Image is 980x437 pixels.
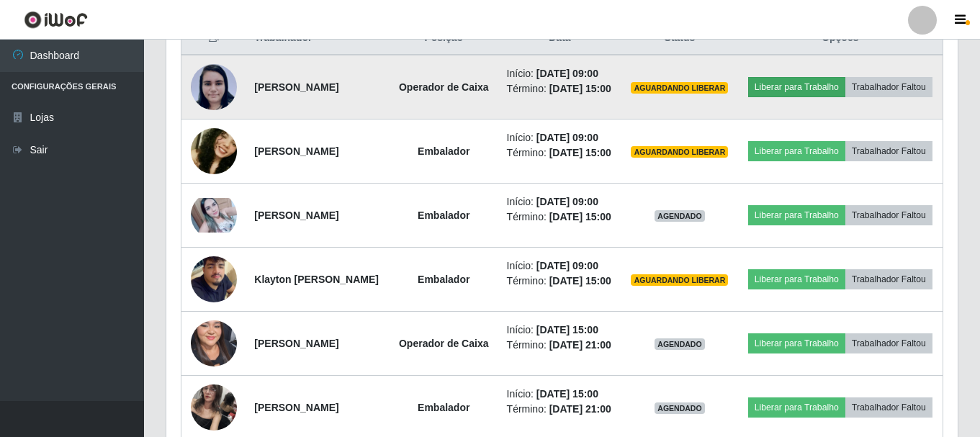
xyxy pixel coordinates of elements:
img: 1750900029799.jpeg [191,294,237,393]
strong: Klayton [PERSON_NAME] [254,274,379,285]
li: Término: [507,402,613,417]
time: [DATE] 09:00 [536,260,598,271]
button: Liberar para Trabalho [748,205,845,225]
li: Início: [507,258,613,274]
time: [DATE] 15:00 [549,275,611,287]
time: [DATE] 15:00 [549,211,611,222]
strong: Embalador [418,402,469,413]
span: AGENDADO [655,210,705,222]
button: Trabalhador Faltou [845,333,932,353]
li: Término: [507,145,613,161]
li: Início: [507,194,613,210]
strong: Embalador [418,145,469,157]
li: Início: [507,323,613,338]
strong: [PERSON_NAME] [254,210,338,221]
span: AGENDADO [655,402,705,414]
time: [DATE] 15:00 [536,324,598,335]
li: Início: [507,130,613,145]
button: Trabalhador Faltou [845,205,932,225]
span: AGENDADO [655,338,705,350]
button: Trabalhador Faltou [845,141,932,161]
button: Trabalhador Faltou [845,397,932,418]
button: Liberar para Trabalho [748,77,845,97]
time: [DATE] 15:00 [549,83,611,94]
time: [DATE] 09:00 [536,132,598,143]
button: Trabalhador Faltou [845,269,932,289]
img: 1666052653586.jpeg [191,102,237,199]
time: [DATE] 21:00 [549,339,611,351]
button: Liberar para Trabalho [748,333,845,353]
button: Trabalhador Faltou [845,77,932,97]
img: 1668045195868.jpeg [191,198,237,233]
span: AGUARDANDO LIBERAR [631,82,728,94]
strong: Operador de Caixa [399,81,489,93]
strong: [PERSON_NAME] [254,338,338,349]
button: Liberar para Trabalho [748,141,845,161]
span: AGUARDANDO LIBERAR [631,146,728,158]
time: [DATE] 15:00 [536,388,598,400]
strong: Embalador [418,210,469,221]
strong: [PERSON_NAME] [254,402,338,413]
span: AGUARDANDO LIBERAR [631,274,728,286]
strong: [PERSON_NAME] [254,145,338,157]
li: Término: [507,210,613,225]
strong: Operador de Caixa [399,338,489,349]
button: Liberar para Trabalho [748,397,845,418]
li: Término: [507,81,613,96]
li: Término: [507,338,613,353]
strong: Embalador [418,274,469,285]
img: 1628255605382.jpeg [191,63,237,111]
li: Término: [507,274,613,289]
li: Início: [507,387,613,402]
time: [DATE] 15:00 [549,147,611,158]
img: 1752843013867.jpeg [191,238,237,320]
img: CoreUI Logo [24,11,88,29]
time: [DATE] 21:00 [549,403,611,415]
li: Início: [507,66,613,81]
strong: [PERSON_NAME] [254,81,338,93]
time: [DATE] 09:00 [536,68,598,79]
time: [DATE] 09:00 [536,196,598,207]
button: Liberar para Trabalho [748,269,845,289]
